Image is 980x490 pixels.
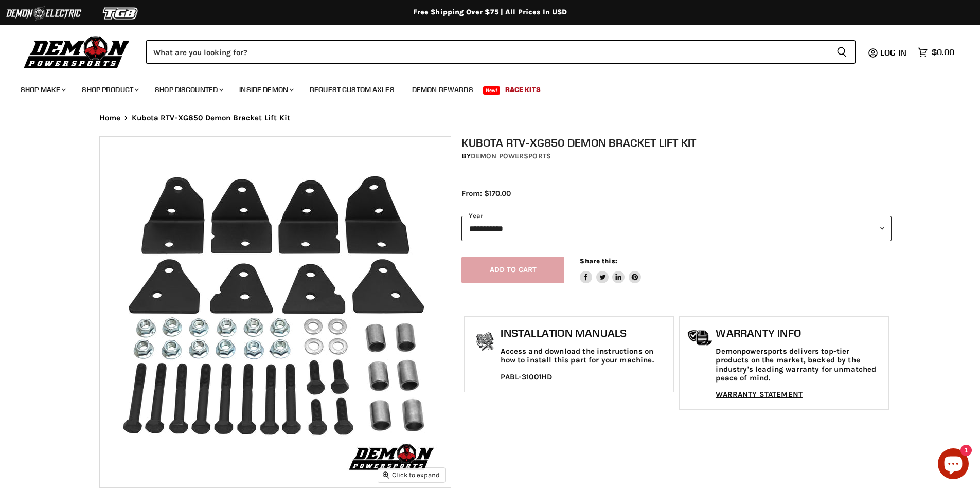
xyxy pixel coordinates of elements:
[483,86,501,95] span: New!
[146,40,828,64] input: Search
[231,79,300,100] a: Inside Demon
[461,189,511,198] span: From: $170.00
[501,347,668,365] p: Access and download the instructions on how to install this part for your machine.
[404,79,481,100] a: Demon Rewards
[82,4,159,23] img: TGB Logo 2
[100,137,451,487] img: IMAGE
[302,79,402,100] a: Request Custom Axles
[828,40,856,64] button: Search
[913,45,959,60] a: $0.00
[501,372,552,382] a: PABL-31001HD
[132,114,290,122] span: Kubota RTV-XG850 Demon Bracket Lift Kit
[79,114,902,122] nav: Breadcrumbs
[99,114,121,122] a: Home
[461,216,892,241] select: year
[932,47,954,57] span: $0.00
[687,330,713,346] img: warranty-icon.png
[13,75,952,100] ul: Main menu
[716,390,803,399] a: WARRANTY STATEMENT
[716,347,883,383] p: Demonpowersports delivers top-tier products on the market, backed by the industry's leading warra...
[461,151,892,162] div: by
[21,33,133,70] img: Demon Powersports
[880,47,906,58] span: Log in
[383,471,440,479] span: Click to expand
[74,79,145,100] a: Shop Product
[497,79,548,100] a: Race Kits
[501,327,668,339] h1: Installation Manuals
[13,79,72,100] a: Shop Make
[146,40,856,64] form: Product
[378,468,445,482] button: Click to expand
[580,257,617,265] span: Share this:
[935,448,972,482] inbox-online-store-chat: Shopify online store chat
[79,8,902,17] div: Free Shipping Over $75 | All Prices In USD
[580,257,641,284] aside: Share this:
[472,330,498,355] img: install_manual-icon.png
[471,152,551,160] a: Demon Powersports
[461,136,892,149] h1: Kubota RTV-XG850 Demon Bracket Lift Kit
[876,48,913,57] a: Log in
[716,327,883,339] h1: Warranty Info
[147,79,229,100] a: Shop Discounted
[5,4,82,23] img: Demon Electric Logo 2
